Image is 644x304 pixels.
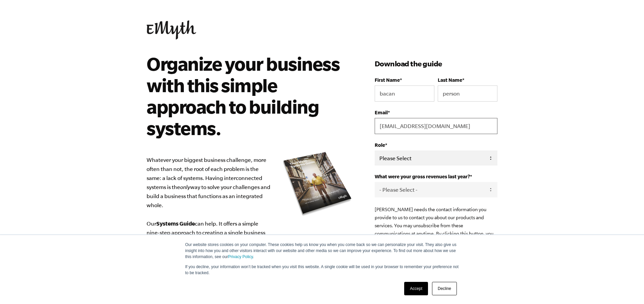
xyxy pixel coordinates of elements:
[375,77,400,83] span: First Name
[147,20,196,40] img: EMyth
[147,53,345,139] h2: Organize your business with this simple approach to building systems.
[375,174,470,179] span: What were your gross revenues last year?
[180,184,190,190] i: only
[375,205,497,246] p: [PERSON_NAME] needs the contact information you provide to us to contact you about our products a...
[185,264,459,276] p: If you decline, your information won’t be tracked when you visit this website. A single cookie wi...
[375,142,385,148] span: Role
[438,77,462,83] span: Last Name
[156,220,195,227] b: Systems Guide
[281,149,355,218] img: e-myth systems guide organize your business
[185,242,459,260] p: Our website stores cookies on your computer. These cookies help us know you when you come back so...
[375,110,388,115] span: Email
[404,282,428,295] a: Accept
[147,156,355,273] p: Whatever your biggest business challenge, more often than not, the root of each problem is the sa...
[375,58,497,69] h3: Download the guide
[432,282,457,295] a: Decline
[228,254,253,259] a: Privacy Policy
